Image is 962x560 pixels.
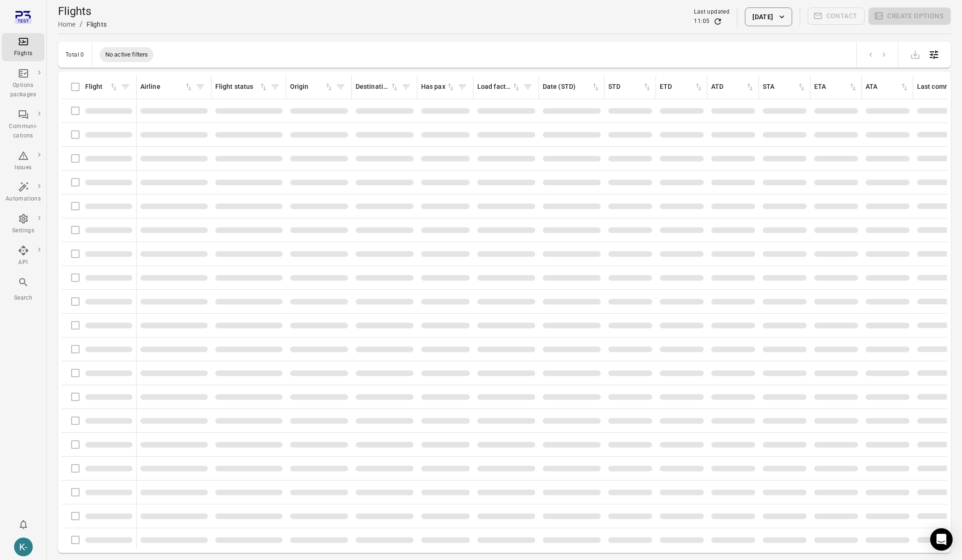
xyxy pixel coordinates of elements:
[6,194,41,204] div: Automations
[66,51,84,58] div: Total 0
[6,49,41,58] div: Flights
[14,538,33,556] div: K-
[694,7,729,17] div: Last updated
[906,50,925,58] span: Please make a selection to export
[864,49,890,61] nav: pagination navigation
[713,17,722,26] button: Refresh data
[2,147,44,175] a: Issues
[814,82,858,92] div: Sort by ETA in ascending order
[2,65,44,102] a: Options packages
[6,163,41,172] div: Issues
[6,122,41,141] div: Communi-cations
[521,80,535,94] span: Filter by load factor
[2,242,44,270] a: API
[6,258,41,267] div: API
[925,45,943,64] button: Open table configuration
[6,81,41,100] div: Options packages
[745,7,792,26] button: [DATE]
[930,528,953,551] div: Open Intercom Messenger
[2,210,44,238] a: Settings
[334,80,348,94] span: Filter by origin
[808,7,865,26] span: Please make a selection to create communications
[10,534,36,560] button: Kristinn - avilabs
[477,82,521,92] div: Sort by load factor in ascending order
[58,19,107,30] nav: Breadcrumbs
[58,4,107,19] h1: Flights
[14,515,33,534] button: Notifications
[356,82,399,92] div: Sort by destination in ascending order
[6,294,41,303] div: Search
[118,80,132,94] span: Filter by flight
[711,82,755,92] div: Sort by ATD in ascending order
[608,82,652,92] div: Sort by STD in ascending order
[694,17,709,26] div: 11:05
[763,82,806,92] div: Sort by STA in ascending order
[85,82,118,92] div: Sort by flight in ascending order
[543,82,600,92] div: Sort by date (STD) in ascending order
[140,82,193,92] div: Sort by airline in ascending order
[193,80,207,94] span: Filter by airline
[100,50,154,59] span: No active filters
[2,106,44,144] a: Communi-cations
[6,226,41,236] div: Settings
[215,82,268,92] div: Sort by flight status in ascending order
[2,274,44,305] button: Search
[2,33,44,61] a: Flights
[2,179,44,207] a: Automations
[58,21,76,28] a: Home
[268,80,282,94] span: Filter by flight status
[660,82,703,92] div: Sort by ETD in ascending order
[290,82,334,92] div: Sort by origin in ascending order
[455,80,469,94] span: Filter by has pax
[87,20,107,29] div: Flights
[399,80,413,94] span: Filter by destination
[80,19,83,30] li: /
[421,82,455,92] div: Sort by has pax in ascending order
[866,82,909,92] div: Sort by ATA in ascending order
[868,7,951,26] span: Please make a selection to create an option package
